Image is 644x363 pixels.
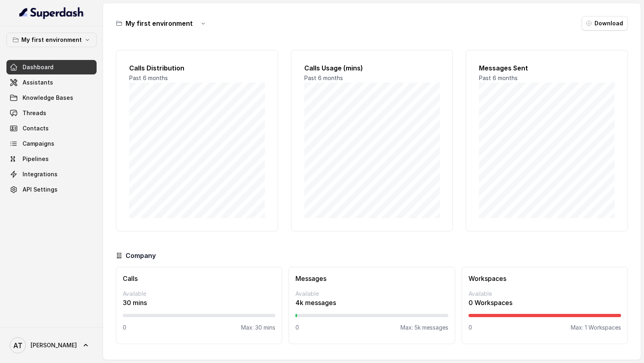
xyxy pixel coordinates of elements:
a: Threads [6,106,97,120]
p: 30 mins [123,298,275,307]
span: Pipelines [23,155,49,163]
span: Past 6 months [129,74,168,81]
h3: My first environment [126,19,193,28]
h2: Calls Usage (mins) [304,63,440,73]
a: Pipelines [6,152,97,166]
span: [PERSON_NAME] [31,341,77,349]
p: Max: 5k messages [400,324,448,332]
span: Past 6 months [479,74,518,81]
h3: Workspaces [469,274,621,283]
img: light.svg [19,6,84,19]
a: Dashboard [6,60,97,74]
a: Contacts [6,121,97,136]
h3: Messages [295,274,448,283]
a: Campaigns [6,136,97,151]
span: Integrations [23,170,58,178]
p: 0 [295,324,299,332]
p: Available [295,290,448,298]
h2: Messages Sent [479,63,615,73]
p: Available [469,290,621,298]
span: Assistants [23,78,53,87]
p: 0 Workspaces [469,298,621,307]
text: AT [13,341,23,350]
a: Knowledge Bases [6,91,97,105]
a: [PERSON_NAME] [6,334,97,357]
span: Past 6 months [304,74,343,81]
a: API Settings [6,182,97,197]
p: 0 [123,324,126,332]
button: My first environment [6,33,97,47]
p: Max: 30 mins [241,324,275,332]
p: 0 [469,324,472,332]
p: Max: 1 Workspaces [571,324,621,332]
h3: Company [126,251,156,260]
button: Download [582,16,628,31]
h2: Calls Distribution [129,63,265,73]
p: Available [123,290,275,298]
a: Integrations [6,167,97,181]
span: Campaigns [23,140,54,148]
a: Assistants [6,75,97,90]
span: API Settings [23,186,58,194]
span: Contacts [23,124,49,132]
p: 4k messages [295,298,448,307]
p: My first environment [21,35,82,45]
span: Dashboard [23,63,54,71]
span: Knowledge Bases [23,94,73,102]
h3: Calls [123,274,275,283]
span: Threads [23,109,46,117]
